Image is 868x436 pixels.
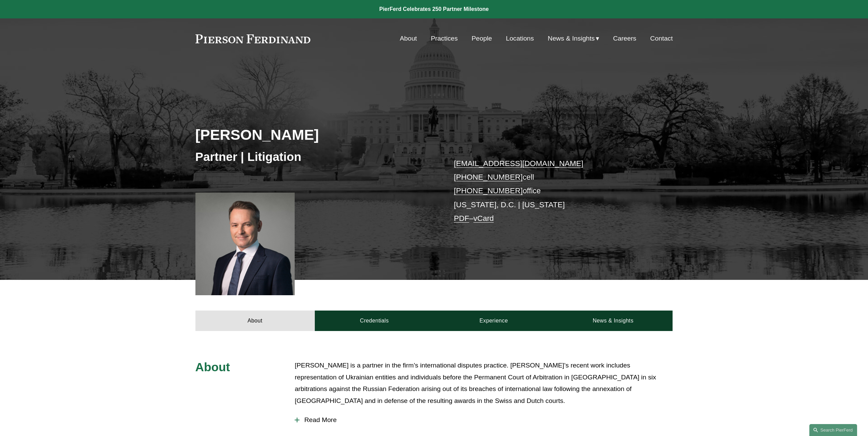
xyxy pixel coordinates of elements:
[548,32,599,45] a: folder dropdown
[613,32,636,45] a: Careers
[195,149,434,164] h3: Partner | Litigation
[473,214,494,223] a: vCard
[295,360,673,407] p: [PERSON_NAME] is a partner in the firm’s international disputes practice. [PERSON_NAME]’s recent ...
[454,173,523,181] a: [PHONE_NUMBER]
[295,411,673,429] button: Read More
[650,32,673,45] a: Contact
[553,311,673,331] a: News & Insights
[431,32,458,45] a: Practices
[506,32,534,45] a: Locations
[454,159,583,168] a: [EMAIL_ADDRESS][DOMAIN_NAME]
[299,416,673,424] span: Read More
[434,311,554,331] a: Experience
[400,32,417,45] a: About
[548,33,595,45] span: News & Insights
[472,32,492,45] a: People
[195,126,434,144] h2: [PERSON_NAME]
[809,424,857,436] a: Search this site
[315,311,434,331] a: Credentials
[195,311,315,331] a: About
[195,360,230,374] span: About
[454,214,469,223] a: PDF
[454,186,523,195] a: [PHONE_NUMBER]
[454,157,653,226] p: cell office [US_STATE], D.C. | [US_STATE] –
